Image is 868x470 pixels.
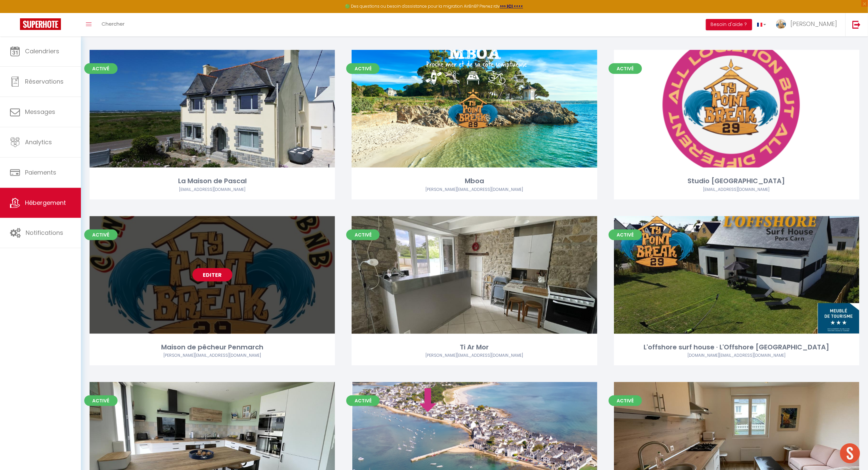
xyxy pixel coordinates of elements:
[352,176,597,186] div: Mboa
[25,168,56,177] span: Paiements
[84,395,118,406] span: Activé
[352,187,597,193] div: Airbnb
[346,395,380,406] span: Activé
[90,342,335,352] div: Maison de pêcheur Penmarch
[25,199,66,207] span: Hébergement
[840,443,860,463] div: Ouvrir le chat
[614,342,859,352] div: L'offshore surf house · L'Offshore [GEOGRAPHIC_DATA]
[776,19,786,29] img: ...
[84,63,118,74] span: Activé
[706,19,752,30] button: Besoin d'aide ?
[25,138,52,146] span: Analytics
[614,187,859,193] div: Airbnb
[192,268,232,281] a: Editer
[346,63,380,74] span: Activé
[346,230,380,240] span: Activé
[771,13,845,36] a: ... [PERSON_NAME]
[852,20,861,29] img: logout
[90,187,335,193] div: Airbnb
[97,13,130,36] a: Chercher
[90,176,335,186] div: La Maison de Pascal
[84,230,118,240] span: Activé
[26,229,63,237] span: Notifications
[352,352,597,359] div: Airbnb
[609,230,642,240] span: Activé
[500,3,523,9] a: >>> ICI <<<<
[90,352,335,359] div: Airbnb
[352,342,597,352] div: Ti Ar Mor
[790,20,837,28] span: [PERSON_NAME]
[25,108,55,116] span: Messages
[614,176,859,186] div: Studio [GEOGRAPHIC_DATA]
[20,18,61,30] img: Super Booking
[609,395,642,406] span: Activé
[25,47,59,55] span: Calendriers
[25,77,64,86] span: Réservations
[102,20,125,27] span: Chercher
[609,63,642,74] span: Activé
[614,352,859,359] div: Airbnb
